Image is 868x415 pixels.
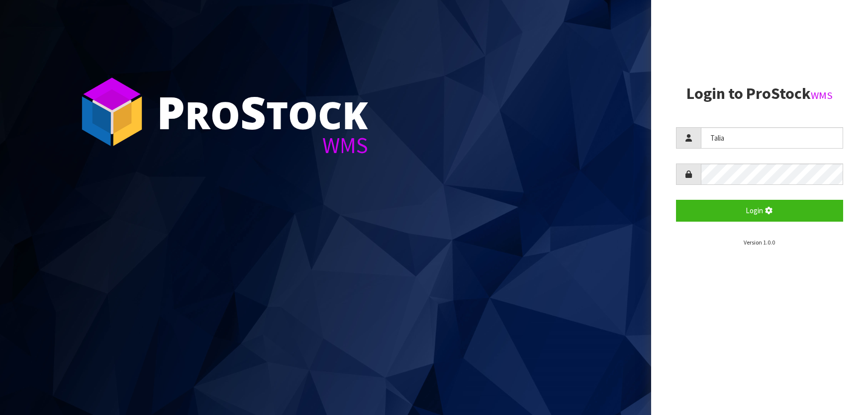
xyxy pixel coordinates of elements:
button: Login [676,200,843,221]
span: S [240,82,266,142]
span: P [157,82,185,142]
img: ProStock Cube [75,75,149,149]
small: WMS [811,89,833,102]
div: ro tock [157,89,368,134]
input: Username [701,127,843,149]
small: Version 1.0.0 [744,239,775,246]
div: WMS [157,134,368,157]
h2: Login to ProStock [676,85,843,102]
